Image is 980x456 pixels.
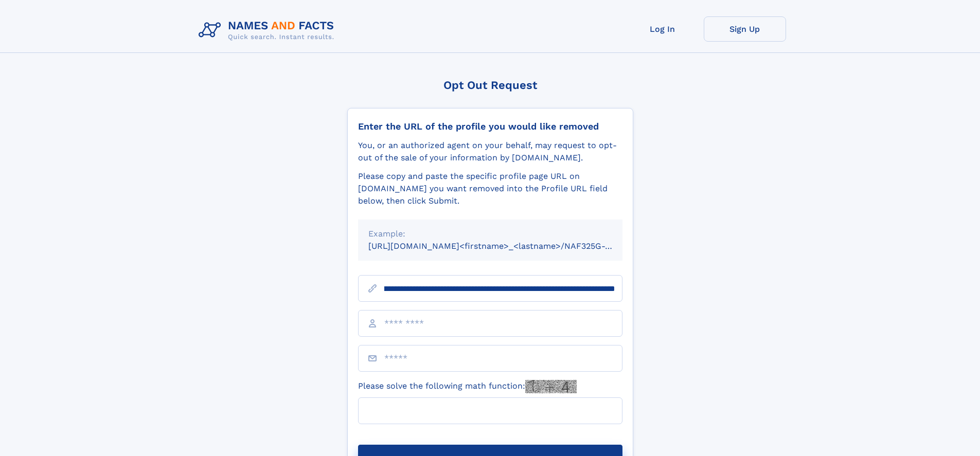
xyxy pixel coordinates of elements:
[704,16,786,42] a: Sign Up
[358,380,577,393] label: Please solve the following math function:
[621,16,704,42] a: Log In
[358,139,622,164] div: You, or an authorized agent on your behalf, may request to opt-out of the sale of your informatio...
[347,79,633,92] div: Opt Out Request
[194,16,343,44] img: Logo Names and Facts
[368,228,612,240] div: Example:
[358,121,622,132] div: Enter the URL of the profile you would like removed
[358,170,622,207] div: Please copy and paste the specific profile page URL on [DOMAIN_NAME] you want removed into the Pr...
[368,241,642,251] small: [URL][DOMAIN_NAME]<firstname>_<lastname>/NAF325G-xxxxxxxx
